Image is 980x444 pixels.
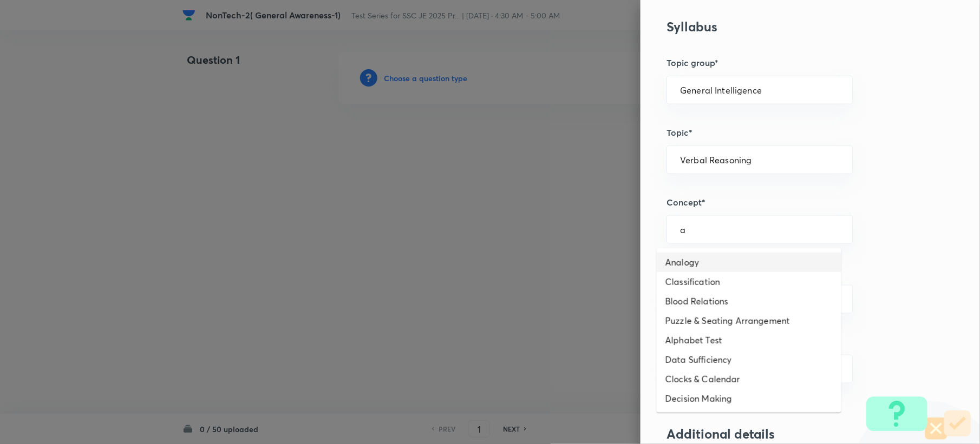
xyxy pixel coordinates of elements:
h3: Syllabus [667,19,918,35]
h5: Topic group* [667,56,918,69]
h5: Concept* [667,196,918,209]
button: Open [846,159,848,161]
h5: Topic* [667,126,918,139]
input: Select a topic group [680,85,839,95]
button: Open [846,368,848,370]
h3: Additional details [667,427,918,442]
li: Puzzle & Seating Arrangement [657,311,841,330]
input: Search a topic [680,155,839,165]
button: Close [846,229,848,231]
li: Analogy [657,253,841,272]
button: Open [846,89,848,91]
input: Search a concept [680,224,839,235]
li: Classification [657,272,841,291]
li: Blood Relations [657,291,841,311]
li: Decision Making [657,389,841,408]
button: Open [846,299,848,301]
li: Alphabet Test [657,330,841,350]
li: Clocks & Calendar [657,369,841,389]
li: Data Sufficiency [657,350,841,369]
